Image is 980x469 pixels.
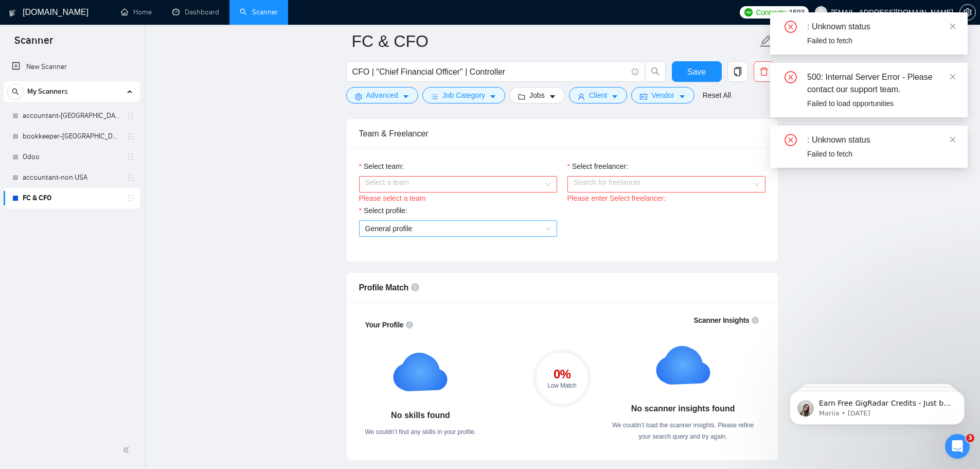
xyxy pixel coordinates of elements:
a: bookkeeper-[GEOGRAPHIC_DATA] [23,126,120,147]
span: close-circle [785,71,797,83]
span: Scanner [6,33,61,55]
span: caret-down [402,93,409,100]
span: holder [127,112,135,120]
span: Vendor [651,90,674,101]
a: homeHome [121,8,152,16]
span: close-circle [785,134,797,146]
iframe: Intercom notifications message [774,369,980,441]
span: Save [687,65,706,78]
span: user [578,93,585,100]
span: 1593 [789,7,805,18]
span: We couldn’t load the scanner insights. Please refine your search query and try again. [612,422,754,440]
span: close-circle [785,21,797,33]
div: Low Match [533,383,591,389]
button: setting [959,4,976,21]
div: Please select a team [359,193,557,204]
span: close [949,23,956,30]
span: General profile [365,224,413,233]
div: : Unknown status [807,21,955,33]
span: idcard [640,93,647,100]
span: close [949,136,956,143]
button: userClientcaret-down [569,87,628,103]
label: Select team: [359,161,404,172]
a: Reset All [703,90,731,101]
button: settingAdvancedcaret-down [346,87,418,103]
span: caret-down [679,93,686,100]
span: search [646,67,665,76]
a: Odoo [23,147,120,167]
iframe: Intercom live chat [945,434,970,459]
span: My Scanners [27,81,68,102]
span: holder [127,153,135,161]
span: user [817,9,825,16]
button: delete [754,61,774,82]
button: search [7,83,24,100]
button: copy [727,61,748,82]
div: : Unknown status [807,134,955,146]
span: double-left [122,445,133,455]
div: 500: Internal Server Error - Please contact our support team. [807,71,955,96]
span: Advanced [366,90,398,101]
span: caret-down [611,93,618,100]
a: searchScanner [240,8,278,16]
div: 0 % [533,368,591,380]
a: accountant-non USA [23,167,120,188]
span: info-circle [411,283,419,291]
button: folderJobscaret-down [509,87,565,103]
span: holder [127,173,135,182]
button: search [645,61,666,82]
input: Scanner name... [352,28,757,54]
span: setting [960,8,975,16]
span: We couldn’t find any skills in your profile. [365,428,476,436]
span: setting [355,93,362,100]
span: Your Profile [365,321,404,329]
a: dashboardDashboard [172,8,219,16]
span: info-circle [406,321,413,328]
span: search [8,88,23,95]
span: edit [759,34,773,48]
div: Failed to fetch [807,35,955,46]
span: Profile Match [359,283,409,292]
button: idcardVendorcaret-down [631,87,694,103]
div: Please enter Select freelancer: [567,193,765,204]
span: Scanner Insights [693,317,749,324]
a: New Scanner [12,57,132,77]
span: Job Category [442,90,485,101]
img: upwork-logo.png [744,8,753,16]
li: My Scanners [4,81,140,209]
li: New Scanner [4,57,140,77]
span: copy [728,67,747,76]
span: folder [518,93,525,100]
span: Jobs [529,90,545,101]
a: accountant-[GEOGRAPHIC_DATA] [23,106,120,126]
div: Failed to fetch [807,148,955,160]
span: Client [589,90,608,101]
span: info-circle [752,317,759,324]
span: holder [127,194,135,202]
button: Save [672,61,722,82]
span: caret-down [489,93,496,100]
img: logo [9,5,16,21]
label: Select freelancer: [567,161,628,172]
span: info-circle [632,68,638,75]
span: holder [127,132,135,141]
div: Failed to load opportunities [807,98,955,109]
button: barsJob Categorycaret-down [422,87,505,103]
span: Select profile: [364,205,407,216]
a: setting [959,8,976,16]
span: close [949,73,956,80]
span: delete [754,67,774,76]
div: Team & Freelancer [359,119,765,148]
strong: No skills found [391,411,450,420]
span: caret-down [549,93,556,100]
strong: No scanner insights found [631,404,735,413]
a: FC & CFO [23,188,120,209]
span: 3 [966,434,974,442]
span: Connects: [756,7,787,18]
input: Search Freelance Jobs... [352,65,627,78]
input: Select freelancer: [574,177,752,192]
